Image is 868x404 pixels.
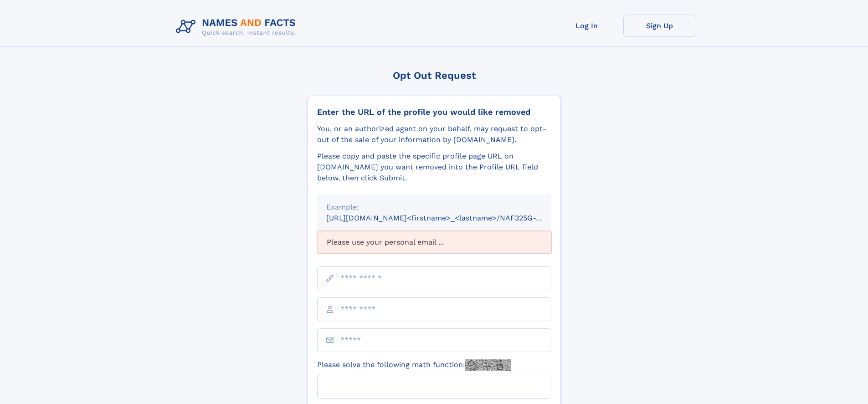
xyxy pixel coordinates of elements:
div: You, or an authorized agent on your behalf, may request to opt-out of the sale of your informatio... [317,123,551,145]
a: Sign Up [623,15,696,37]
small: [URL][DOMAIN_NAME]<firstname>_<lastname>/NAF325G-xxxxxxxx [326,214,569,222]
div: Opt Out Request [308,70,561,81]
div: Enter the URL of the profile you would like removed [317,107,551,117]
div: Please copy and paste the specific profile page URL on [DOMAIN_NAME] you want removed into the Pr... [317,151,551,184]
label: Please solve the following math function: [317,359,511,371]
div: Example: [326,202,542,213]
img: Logo Names and Facts [172,15,303,39]
a: Log In [550,15,623,37]
div: Please use your personal email ... [317,231,551,254]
